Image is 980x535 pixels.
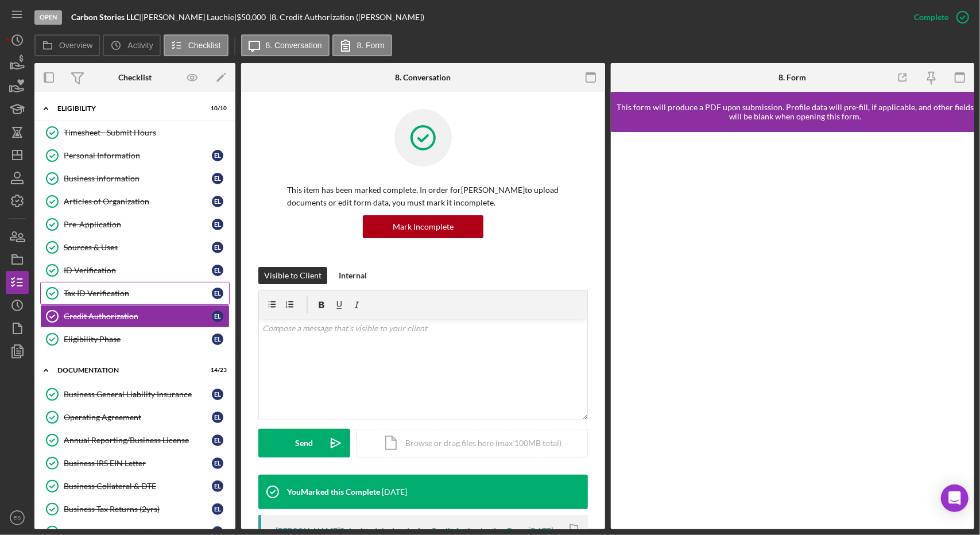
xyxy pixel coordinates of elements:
[34,34,100,56] button: Overview
[71,12,139,22] b: Carbon Stories LLC
[40,452,230,475] a: Business IRS EIN LetterEL
[40,213,230,236] a: Pre-ApplicationEL
[59,41,92,50] label: Overview
[64,289,212,298] div: Tax ID Verification
[212,334,223,345] div: E L
[40,282,230,305] a: Tax ID VerificationEL
[778,73,806,82] div: 8. Form
[241,34,330,56] button: 8. Conversation
[64,266,212,275] div: ID Verification
[103,34,160,56] button: Activity
[40,429,230,452] a: Annual Reporting/Business LicenseEL
[57,367,198,374] div: Documentation
[40,167,230,190] a: Business InformationEL
[357,41,385,50] label: 8. Form
[6,506,29,529] button: ES
[617,103,975,121] div: This form will produce a PDF upon submission. Profile data will pre-fill, if applicable, and othe...
[40,259,230,282] a: ID VerificationEL
[296,429,313,458] div: Send
[212,265,223,276] div: E L
[64,413,212,422] div: Operating Agreement
[333,267,373,284] button: Internal
[34,10,62,25] div: Open
[212,150,223,161] div: E L
[269,13,424,22] div: | 8. Credit Authorization ([PERSON_NAME])
[40,236,230,259] a: Sources & UsesEL
[339,267,367,284] div: Internal
[622,144,964,518] iframe: Lenderfit form
[64,482,212,491] div: Business Collateral & DTE
[64,459,212,468] div: Business IRS EIN Letter
[212,480,223,492] div: E L
[40,498,230,521] a: Business Tax Returns (2yrs)EL
[914,6,948,29] div: Complete
[363,215,483,238] button: Mark Incomplete
[64,436,212,445] div: Annual Reporting/Business License
[212,311,223,322] div: E L
[40,383,230,406] a: Business General Liability InsuranceEL
[14,515,21,521] text: ES
[188,41,221,50] label: Checklist
[164,34,228,56] button: Checklist
[212,173,223,184] div: E L
[64,197,212,206] div: Articles of Organization
[64,220,212,229] div: Pre-Application
[40,190,230,213] a: Articles of OrganizationEL
[266,41,322,50] label: 8. Conversation
[212,412,223,423] div: E L
[64,151,212,160] div: Personal Information
[40,406,230,429] a: Operating AgreementEL
[40,144,230,167] a: Personal InformationEL
[941,484,969,512] div: Open Intercom Messenger
[127,41,153,50] label: Activity
[64,128,229,137] div: Timesheet - Submit Hours
[57,105,198,112] div: Eligibility
[212,242,223,253] div: E L
[40,475,230,498] a: Business Collateral & DTEEL
[212,503,223,515] div: E L
[258,267,327,284] button: Visible to Client
[287,184,559,210] p: This item has been marked complete. In order for [PERSON_NAME] to upload documents or edit form d...
[382,487,407,497] time: 2025-08-26 16:11
[212,288,223,299] div: E L
[118,73,152,82] div: Checklist
[212,196,223,207] div: E L
[287,487,380,497] div: You Marked this Complete
[206,105,227,112] div: 10 / 10
[212,389,223,400] div: E L
[393,215,454,238] div: Mark Incomplete
[332,34,392,56] button: 8. Form
[902,6,974,29] button: Complete
[212,219,223,230] div: E L
[264,267,321,284] div: Visible to Client
[64,174,212,183] div: Business Information
[237,12,266,22] span: $50,000
[206,367,227,374] div: 14 / 23
[64,390,212,399] div: Business General Liability Insurance
[40,121,230,144] a: Timesheet - Submit Hours
[64,505,212,514] div: Business Tax Returns (2yrs)
[40,328,230,351] a: Eligibility PhaseEL
[64,335,212,344] div: Eligibility Phase
[395,73,451,82] div: 8. Conversation
[212,435,223,446] div: E L
[258,429,350,458] button: Send
[71,13,141,22] div: |
[64,243,212,252] div: Sources & Uses
[141,13,237,22] div: [PERSON_NAME] Lauchie |
[40,305,230,328] a: Credit AuthorizationEL
[212,458,223,469] div: E L
[64,312,212,321] div: Credit Authorization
